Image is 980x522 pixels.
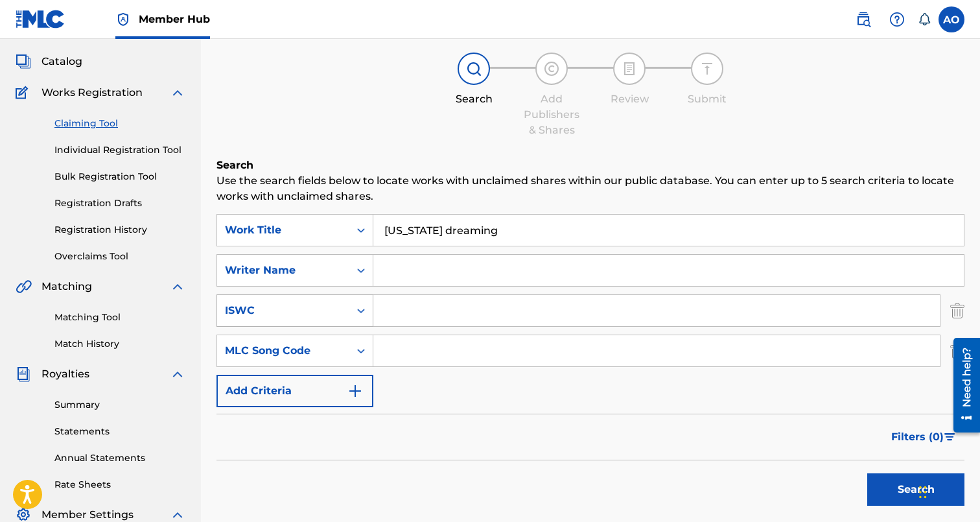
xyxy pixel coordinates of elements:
button: Add Criteria [216,375,373,407]
span: Works Registration [41,85,143,101]
img: search [856,12,871,27]
a: Public Search [850,6,876,32]
a: Rate Sheets [54,478,185,492]
a: CatalogCatalog [16,54,82,69]
a: Matching Tool [54,311,185,324]
span: Filters ( 0 ) [891,429,944,445]
div: MLC Song Code [225,343,342,359]
a: Match History [54,337,185,351]
a: Overclaims Tool [54,250,185,263]
p: Use the search fields below to locate works with unclaimed shares within our public database. You... [216,173,964,204]
h6: Search [216,158,964,173]
div: ISWC [225,303,342,318]
div: Review [597,91,662,107]
a: Registration Drafts [54,196,185,210]
div: Notifications [918,13,931,26]
span: Catalog [41,54,82,69]
div: Search [441,91,506,107]
form: Search Form [216,214,964,512]
div: Add Publishers & Shares [519,91,584,138]
a: Individual Registration Tool [54,143,185,157]
span: Royalties [41,366,89,382]
div: Drag [919,473,927,512]
img: help [889,12,905,27]
a: Summary [54,398,185,412]
a: Claiming Tool [54,117,185,130]
div: User Menu [939,6,964,32]
img: Top Rightsholder [115,12,131,27]
div: Help [884,6,910,32]
img: Catalog [16,54,31,69]
img: Royalties [16,366,31,382]
button: Filters (0) [883,421,964,453]
iframe: Chat Widget [915,460,980,522]
span: Member Hub [139,12,210,27]
div: Work Title [225,222,342,238]
img: step indicator icon for Add Publishers & Shares [544,61,559,77]
iframe: Resource Center [944,332,980,439]
img: expand [170,279,185,294]
a: Statements [54,425,185,438]
img: Delete Criterion [950,294,964,327]
div: Submit [675,91,740,107]
img: Works Registration [16,85,32,101]
a: Bulk Registration Tool [54,170,185,184]
button: Search [867,473,964,506]
img: Matching [16,279,32,294]
img: step indicator icon for Review [622,61,637,77]
a: Registration History [54,223,185,237]
img: expand [170,85,185,101]
img: 9d2ae6d4665cec9f34b9.svg [347,383,363,399]
img: step indicator icon for Search [466,61,482,77]
img: MLC Logo [16,10,65,29]
span: Matching [41,279,92,294]
img: expand [170,366,185,382]
a: Annual Statements [54,451,185,465]
img: step indicator icon for Submit [699,61,715,77]
div: Writer Name [225,263,342,278]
